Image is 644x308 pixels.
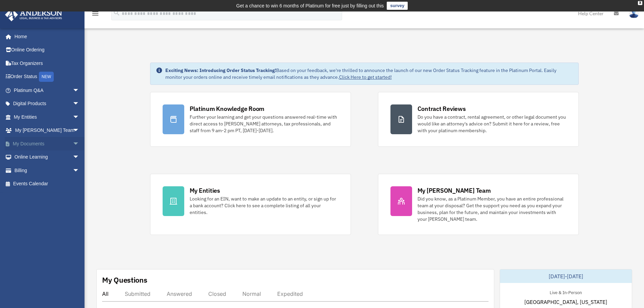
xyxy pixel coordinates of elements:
[5,97,90,111] a: Digital Productsarrow_drop_down
[5,110,90,124] a: My Entitiesarrow_drop_down
[73,164,86,177] span: arrow_drop_down
[102,275,147,285] div: My Questions
[190,114,338,134] div: Further your learning and get your questions answered real-time with direct access to [PERSON_NAM...
[638,1,642,5] div: close
[339,74,392,80] a: Click Here to get started!
[524,298,607,306] span: [GEOGRAPHIC_DATA], [US_STATE]
[629,8,639,18] img: User Pic
[5,30,86,43] a: Home
[165,67,573,80] div: Based on your feedback, we're thrilled to announce the launch of our new Order Status Tracking fe...
[378,92,579,147] a: Contract Reviews Do you have a contract, rental agreement, or other legal document you would like...
[167,290,192,297] div: Answered
[190,195,338,216] div: Looking for an EIN, want to make an update to an entity, or sign up for a bank account? Click her...
[190,104,265,113] div: Platinum Knowledge Room
[73,150,86,164] span: arrow_drop_down
[236,2,384,10] div: Get a chance to win 6 months of Platinum for free just by filling out this
[418,195,566,222] div: Did you know, as a Platinum Member, you have an entire professional team at your disposal? Get th...
[125,290,150,297] div: Submitted
[91,9,99,18] i: menu
[5,84,90,97] a: Platinum Q&Aarrow_drop_down
[73,110,86,124] span: arrow_drop_down
[91,12,99,18] a: menu
[190,186,220,195] div: My Entities
[5,56,90,70] a: Tax Organizers
[165,67,276,73] strong: Exciting News: Introducing Order Status Tracking!
[113,9,120,17] i: search
[500,269,632,283] div: [DATE]-[DATE]
[378,174,579,235] a: My [PERSON_NAME] Team Did you know, as a Platinum Member, you have an entire professional team at...
[418,104,466,113] div: Contract Reviews
[5,43,90,57] a: Online Ordering
[150,174,351,235] a: My Entities Looking for an EIN, want to make an update to an entity, or sign up for a bank accoun...
[5,177,90,191] a: Events Calendar
[73,137,86,151] span: arrow_drop_down
[150,92,351,147] a: Platinum Knowledge Room Further your learning and get your questions answered real-time with dire...
[5,70,90,84] a: Order StatusNEW
[5,124,90,137] a: My [PERSON_NAME] Teamarrow_drop_down
[418,186,491,195] div: My [PERSON_NAME] Team
[418,114,566,134] div: Do you have a contract, rental agreement, or other legal document you would like an attorney's ad...
[5,150,90,164] a: Online Learningarrow_drop_down
[5,164,90,177] a: Billingarrow_drop_down
[277,290,303,297] div: Expedited
[73,97,86,111] span: arrow_drop_down
[3,8,64,21] img: Anderson Advisors Platinum Portal
[208,290,226,297] div: Closed
[73,84,86,97] span: arrow_drop_down
[5,137,90,150] a: My Documentsarrow_drop_down
[102,290,109,297] div: All
[73,124,86,138] span: arrow_drop_down
[242,290,261,297] div: Normal
[387,2,408,10] a: survey
[544,288,587,295] div: Live & In-Person
[39,72,54,82] div: NEW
